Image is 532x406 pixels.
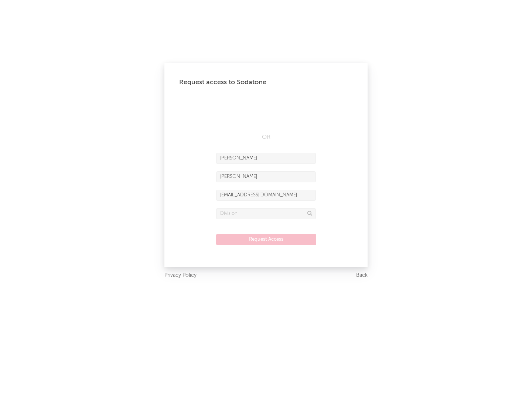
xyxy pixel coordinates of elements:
div: Request access to Sodatone [179,78,353,87]
div: OR [216,133,316,142]
input: First Name [216,153,316,164]
input: Division [216,208,316,219]
button: Request Access [216,234,316,245]
input: Last Name [216,171,316,182]
input: Email [216,190,316,201]
a: Privacy Policy [164,271,197,280]
a: Back [356,271,368,280]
